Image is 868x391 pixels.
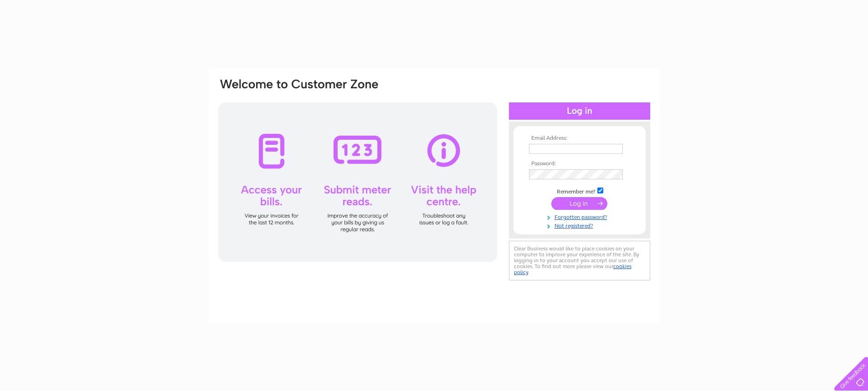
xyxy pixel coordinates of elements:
[514,263,632,275] a: cookies policy
[527,161,632,167] th: Password:
[529,221,632,229] a: Not registered?
[527,135,632,142] th: Email Address:
[529,212,632,221] a: Forgotten password?
[551,197,607,210] input: Submit
[527,186,632,195] td: Remember me?
[509,241,650,280] div: Clear Business would like to place cookies on your computer to improve your experience of the sit...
